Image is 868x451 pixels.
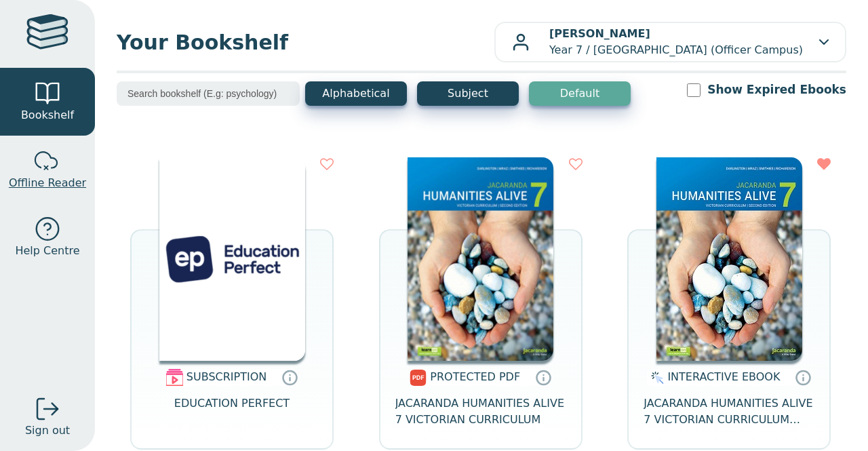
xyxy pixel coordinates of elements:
img: a6c0d517-7539-43c4-8a9b-6497e7c2d4fe.png [408,157,553,361]
a: Digital subscriptions can include coursework, exercises and interactive content. Subscriptions ar... [281,370,298,386]
span: Sign out [25,423,70,439]
label: Show Expired Ebooks [707,81,846,98]
button: [PERSON_NAME]Year 7 / [GEOGRAPHIC_DATA] (Officer Campus) [494,22,846,62]
img: 72d1a00a-2440-4d08-b23c-fe2119b8f9a7.png [159,157,305,361]
img: pdf.svg [410,370,427,386]
p: Year 7 / [GEOGRAPHIC_DATA] (Officer Campus) [549,26,803,58]
span: EDUCATION PERFECT [174,395,290,428]
b: [PERSON_NAME] [549,27,650,40]
a: Interactive eBooks are accessed online via the publisher’s portal. They contain interactive resou... [795,369,811,385]
img: subscription.svg [166,369,183,386]
img: interactive.svg [647,370,664,386]
span: Help Centre [15,243,79,259]
span: Offline Reader [9,175,86,191]
span: INTERACTIVE EBOOK [667,370,780,383]
button: Alphabetical [305,81,407,106]
span: Your Bookshelf [117,27,494,58]
img: 429ddfad-7b91-e911-a97e-0272d098c78b.jpg [656,157,802,361]
input: Search bookshelf (E.g: psychology) [117,81,300,106]
span: JACARANDA HUMANITIES ALIVE 7 VICTORIAN CURRICULUM [395,395,566,428]
a: Protected PDFs cannot be printed, copied or shared. They can be accessed online through Education... [535,369,551,385]
button: Default [529,81,631,106]
span: Bookshelf [21,107,74,123]
span: PROTECTED PDF [430,370,520,383]
button: Subject [417,81,519,106]
span: JACARANDA HUMANITIES ALIVE 7 VICTORIAN CURRICULUM LEARNON EBOOK 2E [644,395,814,428]
span: SUBSCRIPTION [186,370,267,383]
